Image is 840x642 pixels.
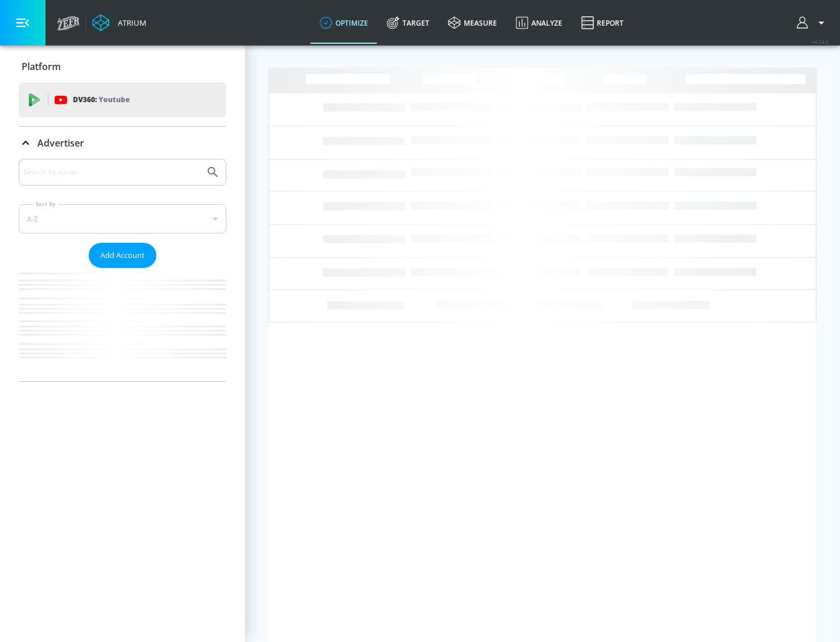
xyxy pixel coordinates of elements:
a: Target [377,2,439,44]
nav: list of Advertiser [19,268,226,381]
input: Search by name [23,165,200,180]
div: Platform [19,50,226,83]
label: Sort By [33,200,58,208]
div: DV360: Youtube [19,82,226,117]
a: optimize [310,2,377,44]
div: Atrium [113,18,146,28]
p: DV360: [73,93,129,106]
span: v 4.24.0 [812,39,828,45]
button: Add Account [89,243,156,268]
a: Atrium [92,14,146,32]
a: Analyze [506,2,572,44]
div: A-Z [19,204,226,233]
a: Report [572,2,633,44]
p: Platform [22,60,61,73]
div: Advertiser [19,127,226,159]
span: Add Account [100,249,145,262]
a: measure [439,2,506,44]
div: Advertiser [19,159,226,381]
p: Youtube [99,93,129,106]
p: Advertiser [37,137,84,149]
